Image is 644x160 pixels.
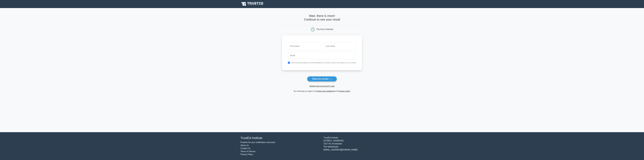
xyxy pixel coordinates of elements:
label: Send me personalized recommendations on what to learn next based on my results [291,62,356,64]
a: Practice for your certification and exam [240,141,275,143]
a: About Us [240,144,249,146]
input: Email [288,52,356,59]
h4: Wait, there is more! Continue to see your result [282,14,362,21]
a: Already have an account? Login [309,85,335,87]
div: TrustEd Institute [STREET_ADDRESS] 1017 HC Amsterdam The Netherlands [EMAIL_ADDRESS][DOMAIN_NAME] [322,136,405,156]
a: terms and conditions [318,90,334,92]
button: Show my results [307,76,337,82]
h4: TrustEd Institute [240,136,320,140]
input: First name [288,43,320,50]
input: Last name [324,43,356,50]
a: Privacy Policy [240,153,253,155]
a: privacy policy [340,90,350,92]
div: By continuing you agree to the and the [280,90,364,93]
div: The test is finished [316,28,333,30]
a: Terms of Service [240,150,255,152]
a: Contact Us [240,147,250,149]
